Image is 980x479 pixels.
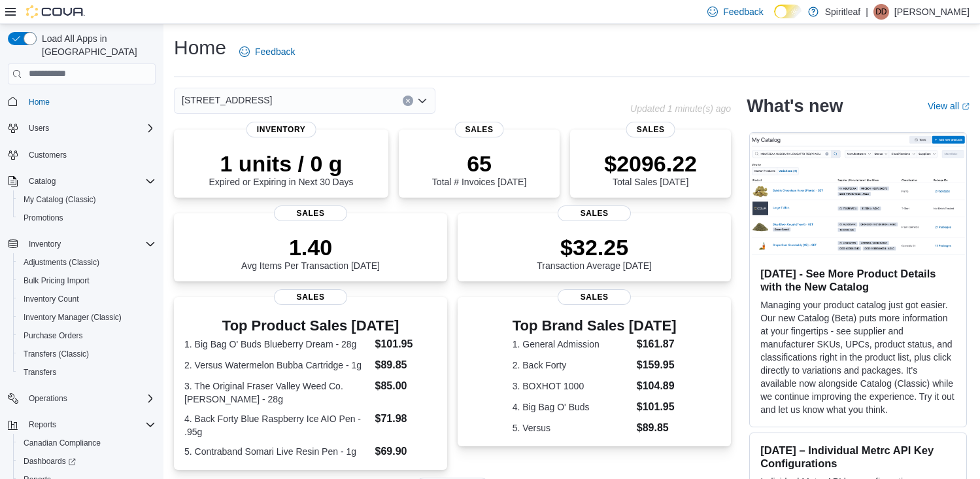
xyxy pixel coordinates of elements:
span: Adjustments (Classic) [24,257,99,268]
a: Canadian Compliance [18,435,106,451]
span: Home [29,97,50,107]
span: Promotions [18,210,156,226]
a: Dashboards [13,452,161,470]
span: Sales [558,205,631,221]
span: Sales [274,289,347,305]
button: Transfers (Classic) [13,345,161,363]
div: Avg Items Per Transaction [DATE] [241,234,380,271]
span: Promotions [24,213,63,223]
p: 65 [432,151,526,177]
p: [PERSON_NAME] [894,4,970,20]
p: Updated 1 minute(s) ago [630,103,731,114]
dd: $71.98 [375,411,437,427]
button: Transfers [13,363,161,381]
span: Inventory [24,236,156,252]
a: View allExternal link [928,101,970,111]
button: Inventory Count [13,290,161,308]
button: Bulk Pricing Import [13,272,161,290]
a: Inventory Count [18,291,84,307]
span: Inventory [29,239,61,249]
div: Total # Invoices [DATE] [432,151,526,187]
span: Sales [455,122,504,137]
button: Reports [24,417,61,433]
h3: Top Brand Sales [DATE] [513,318,677,334]
span: Catalog [24,173,156,189]
span: My Catalog (Classic) [24,194,96,205]
span: Purchase Orders [18,328,156,344]
span: Inventory Manager (Classic) [24,312,122,323]
span: Reports [29,419,56,430]
span: Users [24,120,156,136]
a: Adjustments (Classic) [18,255,105,270]
span: Canadian Compliance [24,438,101,448]
dd: $89.85 [375,357,437,373]
button: Operations [24,391,73,406]
span: Inventory Count [18,291,156,307]
dt: 5. Versus [513,421,632,435]
a: Customers [24,147,72,163]
div: Expired or Expiring in Next 30 Days [209,151,354,187]
span: Reports [24,417,156,433]
dt: 3. The Original Fraser Valley Weed Co. [PERSON_NAME] - 28g [184,380,370,406]
button: Reports [3,416,161,434]
button: Catalog [3,172,161,190]
button: Operations [3,389,161,408]
button: Inventory [24,236,66,252]
h1: Home [174,35,226,61]
dd: $101.95 [375,336,437,352]
span: Inventory [246,122,316,137]
a: Inventory Manager (Classic) [18,310,127,325]
span: Home [24,94,156,110]
span: Purchase Orders [24,330,83,341]
p: $32.25 [537,234,652,260]
span: Feedback [255,45,295,58]
span: Sales [274,205,347,221]
button: Customers [3,145,161,164]
span: My Catalog (Classic) [18,192,156,207]
span: Canadian Compliance [18,435,156,451]
span: Catalog [29,176,56,186]
dt: 5. Contraband Somari Live Resin Pen - 1g [184,445,370,458]
dd: $159.95 [637,357,677,373]
span: Adjustments (Classic) [18,255,156,270]
button: Purchase Orders [13,327,161,345]
h2: What's new [747,96,843,116]
a: Home [24,94,55,110]
dd: $104.89 [637,378,677,394]
p: Managing your product catalog just got easier. Our new Catalog (Beta) puts more information at yo... [760,298,956,416]
a: Dashboards [18,453,81,469]
a: Feedback [234,39,300,65]
span: Operations [29,393,67,404]
button: Inventory Manager (Classic) [13,308,161,327]
dt: 2. Back Forty [513,359,632,372]
dd: $69.90 [375,444,437,459]
a: My Catalog (Classic) [18,192,101,207]
span: Sales [626,122,675,137]
p: Spiritleaf [825,4,860,20]
img: Cova [26,5,85,18]
span: Inventory Count [24,294,79,304]
dt: 4. Big Bag O' Buds [513,400,632,414]
svg: External link [962,103,970,111]
p: 1 units / 0 g [209,151,354,177]
span: Dashboards [18,453,156,469]
div: Daniel D [873,4,889,20]
p: | [866,4,868,20]
a: Transfers [18,364,61,380]
button: Adjustments (Classic) [13,253,161,272]
span: Dashboards [24,456,76,467]
div: Transaction Average [DATE] [537,234,652,271]
h3: [DATE] – Individual Metrc API Key Configurations [760,444,956,470]
span: Transfers (Classic) [18,346,156,362]
button: Clear input [403,96,413,106]
span: Bulk Pricing Import [24,275,90,286]
span: Inventory Manager (Classic) [18,310,156,325]
span: Users [29,123,49,133]
a: Transfers (Classic) [18,346,94,362]
span: Sales [558,289,631,305]
dt: 2. Versus Watermelon Bubba Cartridge - 1g [184,359,370,372]
button: Users [24,120,54,136]
dd: $101.95 [637,399,677,415]
span: [STREET_ADDRESS] [182,92,272,108]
